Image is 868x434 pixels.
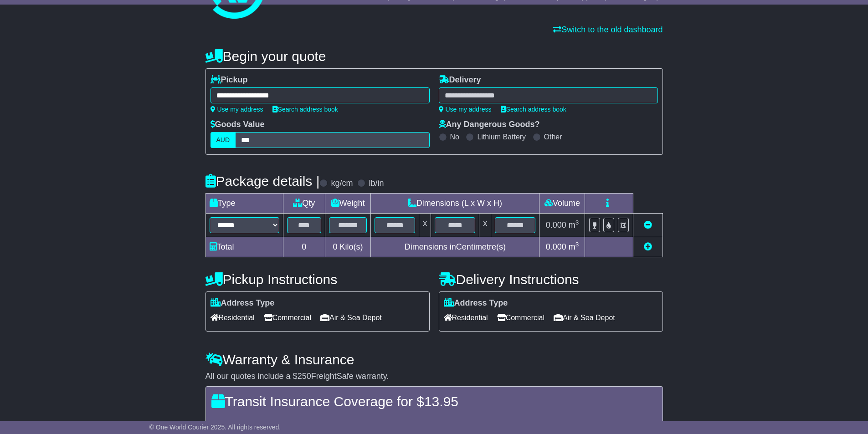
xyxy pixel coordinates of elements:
[439,75,481,85] label: Delivery
[325,237,370,257] td: Kilo(s)
[553,25,663,34] a: Switch to the old dashboard
[479,214,491,237] td: x
[644,220,652,230] a: Remove this item
[211,106,263,113] a: Use my address
[331,179,353,189] label: kg/cm
[298,372,311,381] span: 250
[369,179,384,189] label: lb/in
[205,352,663,367] h4: Warranty & Insurance
[283,194,325,214] td: Qty
[501,106,566,113] a: Search address book
[575,241,579,248] sup: 3
[205,272,430,287] h4: Pickup Instructions
[283,237,325,257] td: 0
[554,311,615,325] span: Air & Sea Depot
[546,242,566,251] span: 0.000
[211,311,255,325] span: Residential
[205,174,320,189] h4: Package details |
[149,424,281,431] span: © One World Courier 2025. All rights reserved.
[211,132,236,148] label: AUD
[569,220,579,230] span: m
[544,133,562,141] label: Other
[497,311,544,325] span: Commercial
[320,311,382,325] span: Air & Sea Depot
[439,272,663,287] h4: Delivery Instructions
[450,133,459,141] label: No
[424,394,458,409] span: 13.95
[211,75,248,85] label: Pickup
[325,194,370,214] td: Weight
[371,237,539,257] td: Dimensions in Centimetre(s)
[477,133,526,141] label: Lithium Battery
[444,311,488,325] span: Residential
[205,194,283,214] td: Type
[644,242,652,251] a: Add new item
[211,298,275,308] label: Address Type
[569,242,579,251] span: m
[371,194,539,214] td: Dimensions (L x W x H)
[439,106,492,113] a: Use my address
[539,194,585,214] td: Volume
[333,242,338,251] span: 0
[439,120,540,130] label: Any Dangerous Goods?
[205,49,663,64] h4: Begin your quote
[272,106,338,113] a: Search address book
[264,311,311,325] span: Commercial
[211,394,657,409] h4: Transit Insurance Coverage for $
[419,214,431,237] td: x
[211,120,265,130] label: Goods Value
[546,220,566,230] span: 0.000
[205,372,663,382] div: All our quotes include a $ FreightSafe warranty.
[444,298,508,308] label: Address Type
[205,237,283,257] td: Total
[575,219,579,226] sup: 3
